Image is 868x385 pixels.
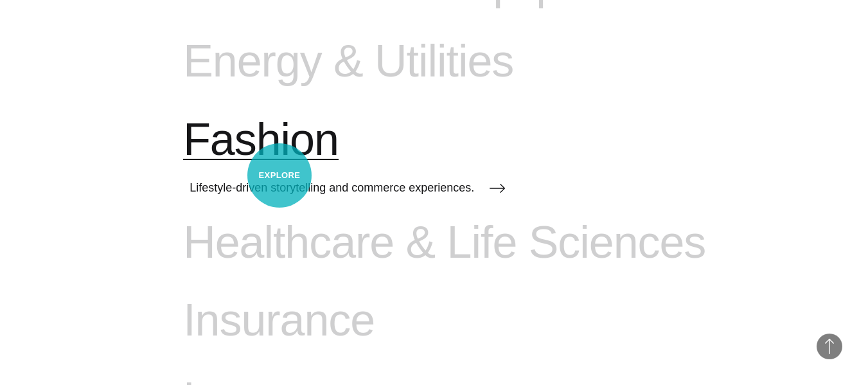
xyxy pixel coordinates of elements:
span: Insurance [183,294,375,347]
a: Insurance [183,294,509,373]
a: Energy & Utilities [183,35,513,114]
span: Healthcare & Life Sciences [183,217,705,269]
a: Healthcare & Life Sciences [183,217,705,295]
button: Back to Top [817,334,842,359]
span: Fashion [183,114,339,166]
a: Fashion Lifestyle-driven storytelling and commerce experiences. [183,114,505,217]
span: Lifestyle-driven storytelling and commerce experiences. [190,181,474,195]
span: Energy & Utilities [183,35,513,88]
